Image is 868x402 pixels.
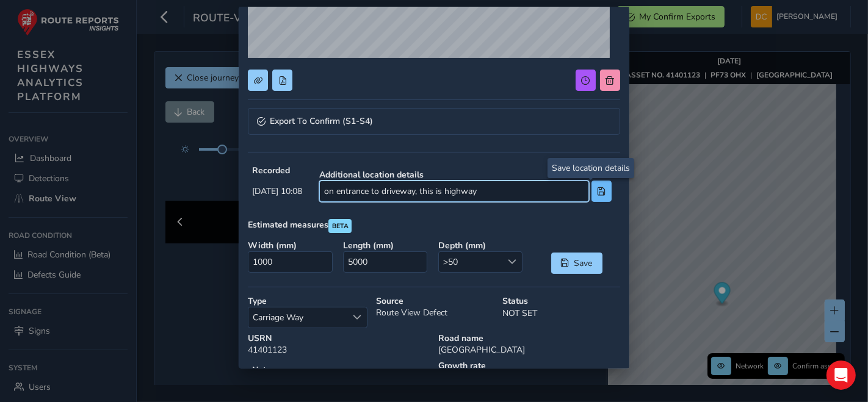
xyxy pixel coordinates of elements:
strong: Recorded [252,165,302,176]
strong: Depth ( mm ) [438,240,525,251]
div: 41401123 [244,328,434,360]
div: Route View Defect [372,291,498,332]
button: Save [551,253,602,274]
strong: Source [376,295,494,307]
div: Open Intercom Messenger [826,361,856,390]
strong: Width ( mm ) [248,240,335,251]
div: [GEOGRAPHIC_DATA] [434,328,624,360]
strong: Type [248,295,367,307]
strong: Additional location details [319,169,612,181]
span: Save [573,257,593,269]
strong: Notes [252,364,425,376]
span: Export To Confirm (S1-S4) [270,117,373,126]
span: Carriage Way [248,307,347,328]
strong: Road name [438,332,620,344]
strong: Status [502,295,620,307]
strong: USRN [248,332,430,344]
strong: Length ( mm ) [343,240,430,251]
strong: Estimated measures [248,220,328,231]
span: [DATE] 10:08 [252,185,302,197]
span: BETA [332,221,349,231]
div: Select a type [347,307,367,328]
strong: Growth rate [438,360,620,371]
span: >50 [439,252,502,272]
p: NOT SET [502,307,620,320]
a: Expand [248,108,620,135]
